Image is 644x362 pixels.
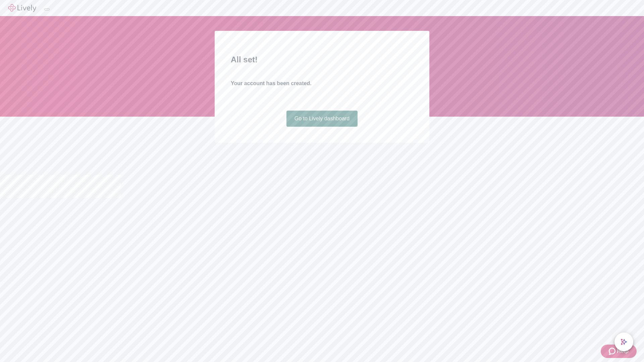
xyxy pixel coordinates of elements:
[231,54,413,66] h2: All set!
[609,347,617,355] svg: Zendesk support icon
[614,333,633,351] button: chat
[617,347,629,355] span: Help
[286,111,358,127] a: Go to Lively dashboard
[44,8,50,10] button: Log out
[601,345,637,358] button: Zendesk support iconHelp
[621,339,627,345] svg: Lively AI Assistant
[8,4,36,12] img: Lively
[231,79,413,87] h4: Your account has been created.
